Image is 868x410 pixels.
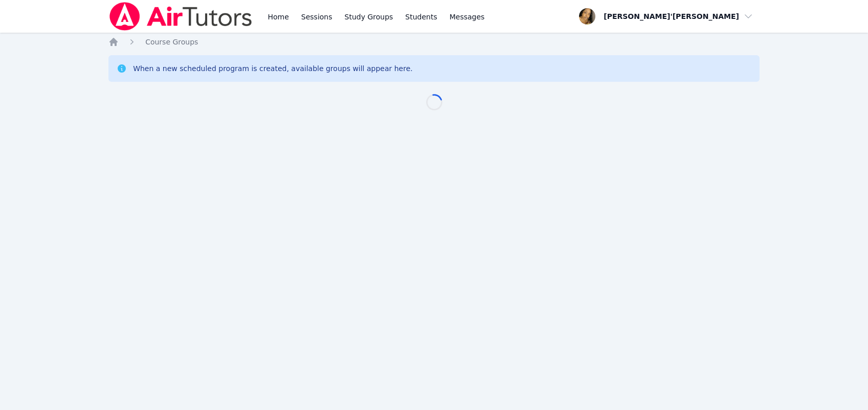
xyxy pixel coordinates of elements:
[450,12,485,22] span: Messages
[145,38,198,46] span: Course Groups
[133,63,413,74] div: When a new scheduled program is created, available groups will appear here.
[108,37,760,47] nav: Breadcrumb
[145,37,198,47] a: Course Groups
[108,2,253,31] img: Air Tutors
